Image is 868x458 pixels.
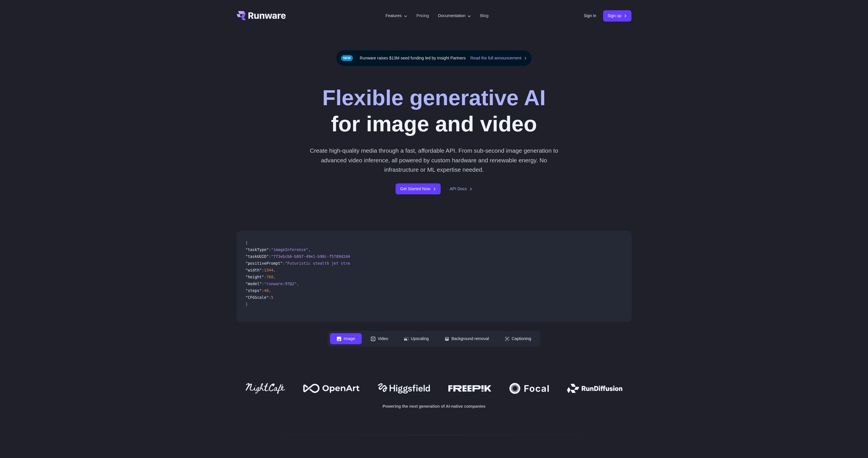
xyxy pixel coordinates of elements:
[246,302,248,306] span: }
[322,85,546,110] strong: Flexible generative AI
[283,261,285,266] span: :
[271,247,308,252] span: "imageInference"
[269,295,271,300] span: :
[237,403,632,410] p: Powering the next generation of AI-native companies
[269,247,271,252] span: :
[297,281,299,286] span: ,
[246,275,264,279] span: "height"
[269,288,271,293] span: ,
[264,281,297,286] span: "runware:97@2"
[246,241,248,245] span: {
[262,281,264,286] span: :
[386,13,407,19] label: Features
[285,261,497,266] span: "Futuristic stealth jet streaking through a neon-lit cityscape with glowing purple exhaust"
[308,146,560,174] p: Create high-quality media through a fast, affordable API. From sub-second image generation to adv...
[364,333,395,344] button: Video
[397,333,436,344] button: Upscaling
[330,333,362,344] button: Image
[273,275,276,279] span: ,
[498,333,538,344] button: Captioning
[271,295,273,300] span: 5
[262,288,264,293] span: :
[246,261,283,266] span: "positivePrompt"
[603,10,632,21] a: Sign up
[264,288,269,293] span: 40
[237,11,286,20] a: Go to /
[266,275,273,279] span: 768
[396,183,440,194] a: Get Started Now
[262,268,264,272] span: :
[336,50,532,66] div: Runware raises $13M seed funding led by Insight Partners
[246,295,269,300] span: "CFGScale"
[470,55,527,61] a: Read the full announcement
[264,275,266,279] span: :
[246,281,262,286] span: "model"
[450,186,472,192] a: API Docs
[246,268,262,272] span: "width"
[264,268,273,272] span: 1344
[584,13,596,19] a: Sign in
[417,13,429,19] a: Pricing
[246,247,269,252] span: "taskType"
[308,247,310,252] span: ,
[269,254,271,259] span: :
[273,268,276,272] span: ,
[480,13,488,19] a: Blog
[438,13,471,19] label: Documentation
[246,288,262,293] span: "steps"
[246,254,269,259] span: "taskUUID"
[438,333,496,344] button: Background removal
[322,84,546,137] h1: for image and video
[271,254,359,259] span: "7f3ebcb6-b897-49e1-b98c-f5789d2d40d7"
